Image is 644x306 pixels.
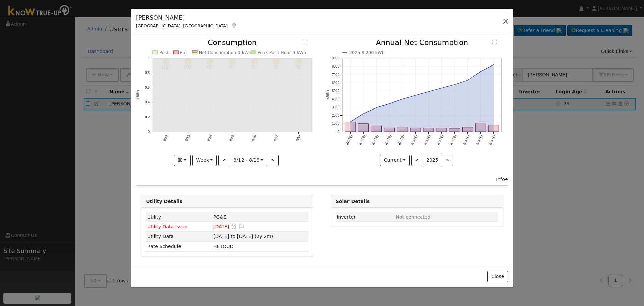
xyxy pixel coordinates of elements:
[397,127,408,132] rect: onclick=""
[184,134,191,142] text: 8/13
[136,90,140,100] text: kWh
[449,128,460,132] rect: onclick=""
[332,81,339,85] text: 6000
[371,126,381,132] rect: onclick=""
[146,242,212,251] td: Rate Schedule
[376,38,468,47] text: Annual Net Consumption
[492,63,495,66] circle: onclick=""
[397,134,405,145] text: [DATE]
[436,128,447,132] rect: onclick=""
[273,134,279,142] text: 8/17
[492,39,497,45] text: 
[475,134,483,145] text: [DATE]
[337,130,339,134] text: 0
[401,98,404,101] circle: onclick=""
[230,155,267,166] button: 8/12 - 8/18
[488,125,499,132] rect: onclick=""
[199,50,251,55] text: Net Consumption 0 kWh
[414,94,417,97] circle: onclick=""
[145,115,150,119] text: 0.2
[345,134,353,145] text: [DATE]
[358,124,368,132] rect: onclick=""
[147,224,187,229] span: Utility Data Issue
[466,79,469,82] circle: onclick=""
[371,134,379,145] text: [DATE]
[213,214,226,220] span: ID: 16918562, authorized: 06/03/25
[423,134,431,145] text: [DATE]
[218,155,230,166] button: <
[410,134,418,145] text: [DATE]
[213,244,233,249] span: C
[332,57,339,60] text: 9000
[362,113,365,115] circle: onclick=""
[384,128,394,132] rect: onclick=""
[380,155,410,166] button: Current
[462,127,473,132] rect: onclick=""
[332,105,339,109] text: 3000
[295,134,301,142] text: 8/18
[229,134,235,142] text: 8/15
[146,232,212,242] td: Utility Data
[231,23,237,28] a: Map
[146,212,212,222] td: Utility
[207,134,213,142] text: 8/14
[148,56,150,60] text: 1
[251,134,257,142] text: 8/16
[427,90,430,93] circle: onclick=""
[192,155,217,166] button: Week
[180,50,188,55] text: Pull
[332,65,339,69] text: 8000
[358,134,366,145] text: [DATE]
[136,23,228,28] span: [GEOGRAPHIC_DATA], [GEOGRAPHIC_DATA]
[325,90,330,100] text: kWh
[146,199,182,204] strong: Utility Details
[213,234,273,239] span: [DATE] to [DATE] (2y 2m)
[267,155,279,166] button: >
[410,128,421,132] rect: onclick=""
[349,121,352,123] circle: onclick=""
[213,224,229,229] span: [DATE]
[136,13,237,22] h5: [PERSON_NAME]
[440,87,443,90] circle: onclick=""
[332,89,339,93] text: 5000
[375,106,378,109] circle: onclick=""
[336,199,370,204] strong: Solar Details
[145,71,150,75] text: 0.8
[462,134,470,145] text: [DATE]
[488,134,496,145] text: [DATE]
[332,73,339,77] text: 7000
[411,155,423,166] button: <
[159,50,170,55] text: Push
[423,128,434,132] rect: onclick=""
[475,123,486,132] rect: onclick=""
[349,50,385,55] text: 2025 8,200 kWh
[496,176,508,183] div: Info
[487,271,508,282] button: Close
[162,134,168,142] text: 8/12
[332,97,339,101] text: 4000
[479,70,482,73] circle: onclick=""
[208,38,257,47] text: Consumption
[332,122,339,126] text: 1000
[303,39,307,45] text: 
[453,83,456,86] circle: onclick=""
[436,134,444,145] text: [DATE]
[145,101,150,104] text: 0.4
[238,224,245,229] i: Edit Issue
[384,134,392,145] text: [DATE]
[345,122,355,132] rect: onclick=""
[423,155,442,166] button: 2025
[336,212,395,222] td: Inverter
[396,214,430,220] span: ID: null, authorized: None
[332,114,339,118] text: 2000
[148,130,150,134] text: 0
[258,50,306,55] text: Peak Push Hour 0 kWh
[388,102,391,105] circle: onclick=""
[145,86,150,90] text: 0.6
[449,134,457,145] text: [DATE]
[231,224,237,229] a: Snooze this issue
